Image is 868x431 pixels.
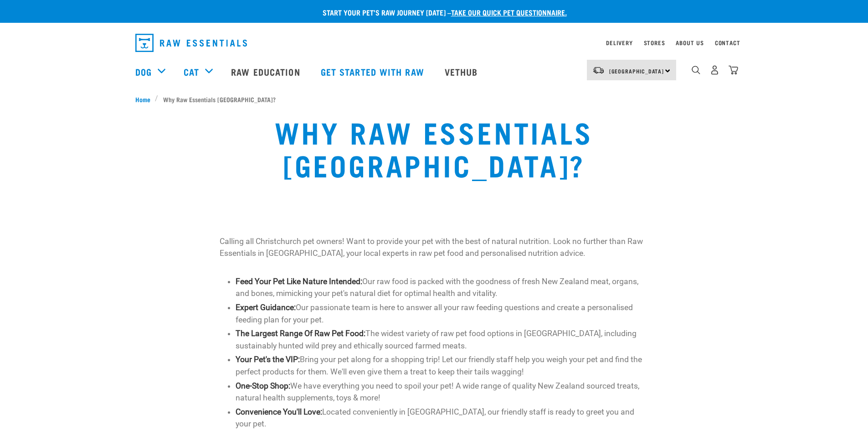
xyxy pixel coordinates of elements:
img: home-icon-1@2x.png [692,66,700,74]
strong: Convenience You'll Love: [236,407,322,416]
span: Home [135,94,150,104]
strong: Feed Your Pet Like Nature Intended: [236,277,362,286]
a: Home [135,94,155,104]
li: Bring your pet along for a shopping trip! Let our friendly staff help you weigh your pet and find... [236,353,648,378]
nav: dropdown navigation [128,30,740,56]
a: Raw Education [222,53,311,90]
img: van-moving.png [592,66,605,74]
p: Calling all Christchurch pet owners! Want to provide your pet with the best of natural nutrition.... [220,235,648,260]
img: user.png [710,65,719,75]
strong: Expert Guidance: [236,303,296,312]
span: [GEOGRAPHIC_DATA] [609,69,664,73]
li: Our raw food is packed with the goodness of fresh New Zealand meat, organs, and bones, mimicking ... [236,275,648,300]
a: About Us [676,41,704,44]
nav: breadcrumbs [135,94,733,104]
li: Located conveniently in [GEOGRAPHIC_DATA], our friendly staff is ready to greet you and your pet. [236,406,648,430]
strong: One-Stop Shop: [236,381,290,390]
a: Stores [644,41,665,44]
strong: Your Pet's the VIP: [236,355,300,364]
li: Our passionate team is here to answer all your raw feeding questions and create a personalised fe... [236,301,648,326]
img: Raw Essentials Logo [135,34,247,52]
a: Dog [135,65,152,78]
a: take our quick pet questionnaire. [451,10,567,14]
a: Contact [715,41,740,44]
li: The widest variety of raw pet food options in [GEOGRAPHIC_DATA], including sustainably hunted wil... [236,327,648,352]
li: We have everything you need to spoil your pet! A wide range of quality New Zealand sourced treats... [236,380,648,404]
a: Get started with Raw [312,53,436,90]
a: Delivery [606,41,632,44]
img: home-icon@2x.png [729,65,738,75]
a: Vethub [436,53,489,90]
strong: The Largest Range Of Raw Pet Food: [236,329,365,338]
a: Cat [184,65,199,78]
h1: Why Raw Essentials [GEOGRAPHIC_DATA]? [161,115,707,181]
